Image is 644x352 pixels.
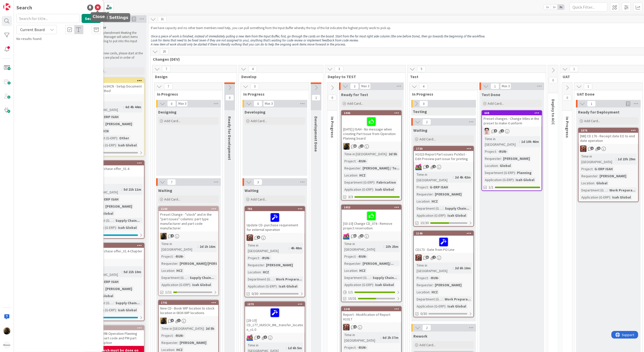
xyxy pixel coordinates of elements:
[84,248,144,259] div: CD_012_Purchase offer_V1.4-Chapter 4
[159,233,218,239] div: ND
[3,327,10,335] img: ND
[570,66,578,72] span: 1
[343,143,350,150] img: ND
[616,156,637,162] div: 1d 23h 29m
[387,151,398,157] div: 2d 5h
[361,85,369,87] div: Max 3
[104,204,133,209] div: [PERSON_NAME]
[159,207,218,231] div: 1100Preset Change - "stock" and in the "part issues" columns: part type manufacturer and part cod...
[343,180,374,185] div: Department (G-ERP)
[245,302,305,306] div: 1870
[414,146,473,151] div: 1730
[167,179,176,185] span: 7
[245,109,266,115] span: Developing
[84,78,144,83] div: 1672
[312,95,320,101] span: 1
[489,185,493,190] span: 1/1
[579,145,638,152] div: JK
[414,164,473,170] div: JK
[16,4,32,11] div: Search
[16,14,80,23] input: Search for title...
[245,211,305,233] div: Update CD- purchase requirement for external operation
[84,243,144,248] div: 1771
[245,334,305,341] div: JK
[415,262,453,274] div: Time in [GEOGRAPHIC_DATA]
[117,142,138,148] div: Isah Global
[419,343,436,347] span: Add Card...
[85,51,144,64] p: When pulling new cards, please start at the top. The cards are placed in order of priority.
[496,149,497,154] span: :
[343,187,373,192] div: Application (G-ERP)
[159,300,218,316] div: 1701New CD - Book WIP location to stock location in 0836 WIP locations
[484,156,501,161] div: Requester
[164,119,180,123] span: Add Card...
[360,144,364,148] span: 2
[358,172,367,178] div: HCZ
[482,111,542,126] div: 648Preset changes - Change titles in the preset to make it uniform
[453,265,454,271] span: :
[356,158,368,164] div: -RUN-
[343,241,384,252] div: Time in [GEOGRAPHIC_DATA]
[159,207,218,211] div: 1100
[343,172,357,178] div: Location
[173,254,173,259] span: :
[260,255,272,261] div: -RUN-
[417,66,426,72] span: 5
[84,326,144,346] div: 1640Presets - 1098 Operation Planning Board - PM part code and PM part code description
[342,205,401,231] div: 1453[03-10] Change CD_074 - Remove project reservation
[607,187,608,193] span: :
[580,145,587,152] img: JK
[343,158,355,164] div: Project
[433,165,436,168] span: 2
[94,15,128,20] h5: Board Settings
[264,262,265,268] span: :
[482,111,542,115] div: 648
[259,255,260,261] span: :
[422,119,431,125] span: 2
[595,180,609,186] div: Global
[171,234,174,237] span: 4
[122,187,142,192] div: 5d 21h 11m
[113,218,114,223] span: :
[328,74,399,79] span: Deploy to TEST
[99,114,120,120] div: G-ERP ISAH
[587,101,596,107] span: 1
[118,135,130,141] div: Other
[343,324,350,331] img: JK
[342,307,401,322] div: 1241Report - Modification of Report H1017
[342,205,401,210] div: 1453
[415,199,430,204] div: Location
[549,77,557,83] span: 0
[117,225,138,230] div: Isah Global
[84,78,144,94] div: 1672[NB] - Isah TestHCN - Setup Document Delivery Method
[416,232,473,235] div: 1146
[342,115,401,142] div: [DATE] | ISAH - No message when creating Part Issue from Operation Planning board
[151,42,346,47] em: A new item of work should only be started if there is literally nothing that you can do to help t...
[241,74,317,79] span: Develop
[593,166,614,172] div: G-ERP ISAH
[160,254,173,259] div: Project
[85,31,144,47] p: During the Replenishment Meeting the team & Team Manager will select items from the backlog to pu...
[361,261,395,266] div: [PERSON_NAME]/...
[497,149,509,154] div: -RUN-
[159,300,218,305] div: 1701
[356,254,368,259] div: -RUN-
[520,139,540,144] div: 1d 10h 46m
[419,137,436,141] span: Add Card...
[514,177,514,183] span: :
[419,101,428,107] span: 0
[344,111,401,115] div: 1406
[328,95,337,101] span: 0
[155,74,230,79] span: Design
[116,142,117,148] span: :
[426,165,429,168] span: 2
[482,128,542,135] div: ll
[592,166,593,172] span: :
[84,243,144,259] div: 1771CD_012_Purchase offer_V1.4-Chapter 4
[342,111,401,142] div: 1406[DATE] | ISAH - No message when creating Part Issue from Operation Planning board
[415,184,428,190] div: Project
[343,261,361,266] div: Requester
[342,289,401,295] div: 1/1
[598,173,598,179] span: :
[84,161,144,165] div: 1770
